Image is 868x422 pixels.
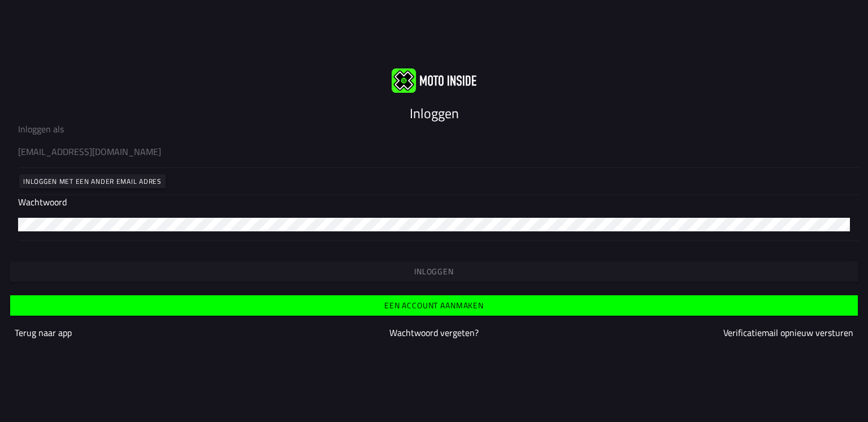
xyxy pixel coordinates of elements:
ion-input: Inloggen als [18,122,850,167]
ion-input: Wachtwoord [18,195,850,240]
ion-button: Een account aanmaken [10,295,858,316]
a: Terug naar app [15,326,72,339]
a: Wachtwoord vergeten? [389,326,479,339]
ion-text: Inloggen [410,103,459,123]
ion-button: Inloggen met een ander email adres [19,174,166,188]
a: Verificatiemail opnieuw versturen [723,326,853,339]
